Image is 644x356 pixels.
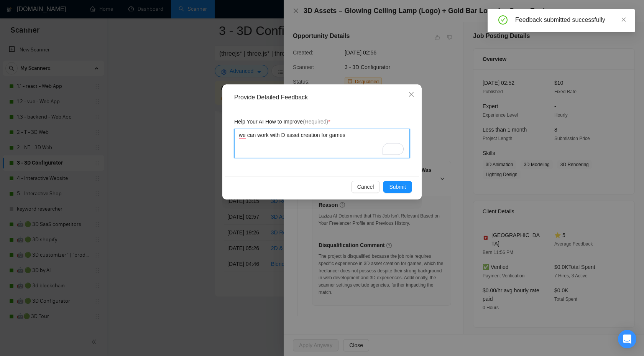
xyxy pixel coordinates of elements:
[234,129,410,158] textarea: To enrich screen reader interactions, please activate Accessibility in Grammarly extension settings
[621,17,626,22] span: close
[303,119,328,125] span: (Required)
[383,181,412,193] button: Submit
[351,181,380,193] button: Cancel
[618,330,636,348] div: Open Intercom Messenger
[515,15,626,25] div: Feedback submitted successfully
[389,183,406,191] span: Submit
[234,117,330,126] span: Help Your AI How to Improve
[498,15,508,25] span: check-circle
[401,84,422,105] button: Close
[408,91,414,97] span: close
[234,93,415,102] div: Provide Detailed Feedback
[357,183,374,191] span: Cancel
